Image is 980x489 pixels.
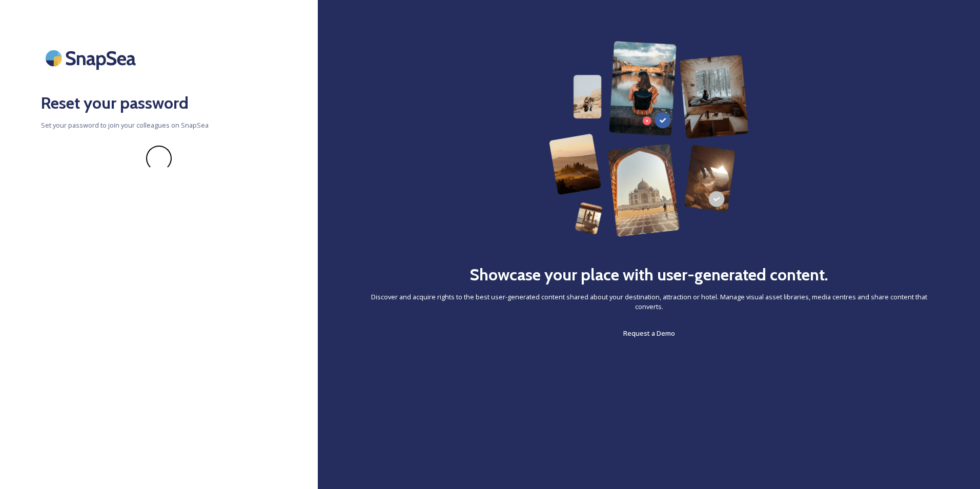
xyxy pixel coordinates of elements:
[41,91,277,115] h2: Reset your password
[469,262,828,287] h2: Showcase your place with user-generated content.
[41,120,277,130] span: Set your password to join your colleagues on SnapSea
[623,329,675,338] span: Request a Demo
[359,292,939,312] span: Discover and acquire rights to the best user-generated content shared about your destination, att...
[549,41,748,237] img: 63b42ca75bacad526042e722_Group%20154-p-800.png
[623,327,675,339] a: Request a Demo
[41,41,144,75] img: SnapSea Logo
